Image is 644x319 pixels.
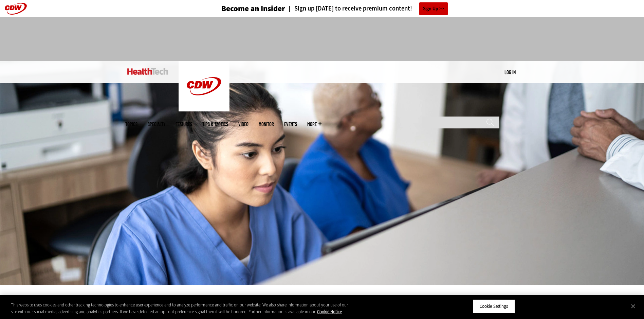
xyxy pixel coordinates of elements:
a: Tips & Tactics [202,122,228,127]
span: Specialty [148,122,165,127]
a: Features [176,122,192,127]
a: MonITor [259,122,274,127]
a: CDW [179,106,229,113]
a: Sign Up [419,2,448,15]
div: This website uses cookies and other tracking technologies to enhance user experience and to analy... [11,302,354,315]
h3: Become an Insider [221,5,285,13]
iframe: advertisement [199,24,446,54]
a: Video [238,122,249,127]
a: Sign up [DATE] to receive premium content! [285,5,412,12]
a: Events [284,122,297,127]
button: Close [626,299,641,314]
div: User menu [504,69,516,76]
span: More [307,122,321,127]
img: Home [127,68,168,75]
a: Become an Insider [196,5,285,13]
img: Home [179,61,229,111]
a: More information about your privacy [317,309,342,315]
span: Topics [125,122,137,127]
a: Log in [504,69,516,75]
button: Cookie Settings [473,299,515,314]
